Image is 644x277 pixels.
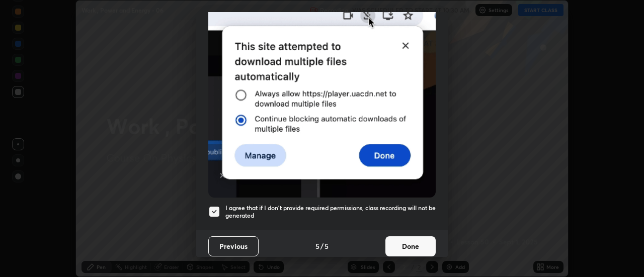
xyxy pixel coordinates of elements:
button: Done [385,236,436,256]
h5: I agree that if I don't provide required permissions, class recording will not be generated [225,204,436,220]
button: Previous [208,236,259,256]
h4: 5 [315,241,319,251]
h4: 5 [325,241,329,251]
h4: / [320,241,324,251]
